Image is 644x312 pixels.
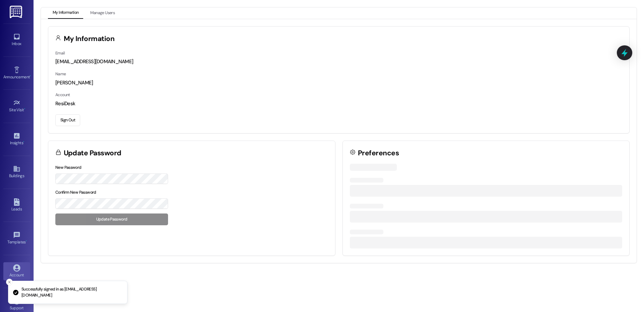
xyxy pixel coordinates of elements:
[26,239,27,243] span: •
[358,150,399,157] h3: Preferences
[55,71,66,77] label: Name
[3,97,30,115] a: Site Visit •
[55,50,65,56] label: Email
[55,114,80,126] button: Sign Out
[3,229,30,247] a: Templates •
[3,130,30,148] a: Insights •
[3,262,30,280] a: Account
[64,35,115,42] h3: My Information
[21,286,122,298] p: Successfully signed in as [EMAIL_ADDRESS][DOMAIN_NAME]
[55,190,96,195] label: Confirm New Password
[3,163,30,181] a: Buildings
[55,165,82,170] label: New Password
[64,150,121,157] h3: Update Password
[86,7,119,19] button: Manage Users
[55,92,70,97] label: Account
[55,100,622,107] div: ResiDesk
[6,279,13,285] button: Close toast
[24,107,25,111] span: •
[10,6,23,18] img: ResiDesk Logo
[55,58,622,65] div: [EMAIL_ADDRESS][DOMAIN_NAME]
[3,196,30,214] a: Leads
[3,31,30,49] a: Inbox
[30,74,31,78] span: •
[55,79,622,86] div: [PERSON_NAME]
[23,140,24,144] span: •
[48,7,83,19] button: My Information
